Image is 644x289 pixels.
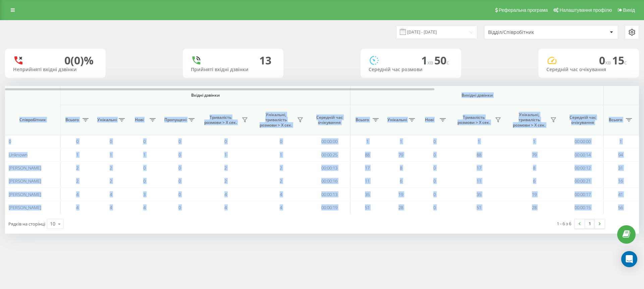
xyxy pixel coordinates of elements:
span: 51 [365,204,370,210]
span: 0 [178,204,181,210]
span: 0 [433,204,436,210]
span: 56 [618,204,623,210]
span: Унікальні [97,117,117,123]
span: Unknown [9,152,28,158]
span: 0 [433,165,436,171]
span: 2 [76,178,78,184]
span: 19 [398,191,403,197]
span: 4 [110,191,112,197]
div: 1 - 6 з 6 [557,220,571,227]
span: 50 [434,53,449,67]
span: 4 [280,204,282,210]
span: Співробітник [11,117,54,123]
span: 1 [533,138,535,144]
span: 2 [110,165,112,171]
span: 1 [421,53,434,67]
span: Всього [64,117,80,123]
span: Всього [607,117,624,123]
span: 0 [433,138,436,144]
span: 1 [143,152,146,158]
span: c [624,59,627,66]
span: Вихід [623,7,635,13]
span: Середній час очікування [567,115,598,125]
span: 28 [532,204,537,210]
div: Середній час розмови [369,67,453,73]
span: 41 [618,191,623,197]
span: Вихідні дзвінки [366,93,588,98]
td: 00:00:25 [309,148,351,161]
td: 00:00:14 [562,148,604,161]
span: Унікальні, тривалість розмови > Х сек. [510,112,548,128]
span: 31 [618,165,623,171]
span: Налаштування профілю [559,7,612,13]
div: Неприйняті вхідні дзвінки [13,67,98,73]
span: Реферальна програма [499,7,548,13]
span: 2 [224,178,227,184]
span: 0 [599,53,612,67]
span: 0 [143,178,146,184]
span: 79 [532,152,537,158]
span: 4 [143,204,146,210]
span: 0 [9,138,11,144]
span: 4 [76,191,78,197]
span: Всього [354,117,371,123]
span: 94 [618,152,623,158]
span: 0 [224,138,227,144]
span: 1 [400,138,402,144]
div: Відділ/Співробітник [488,30,568,35]
span: 11 [477,178,481,184]
span: Унікальні [387,117,407,123]
span: Рядків на сторінці [8,221,45,227]
span: 0 [433,191,436,197]
span: 17 [477,165,481,171]
span: хв [427,59,434,66]
a: 1 [585,219,595,229]
span: 19 [532,191,537,197]
span: [PERSON_NAME] [9,204,41,210]
span: 0 [178,138,181,144]
span: 79 [398,152,403,158]
span: 1 [110,152,112,158]
td: 00:00:13 [309,188,351,201]
span: c [446,59,449,66]
td: 00:00:19 [309,201,351,214]
div: 13 [259,54,271,67]
span: Пропущені [164,117,186,123]
span: Унікальні, тривалість розмови > Х сек. [257,112,295,128]
span: 0 [178,178,181,184]
span: 16 [618,178,623,184]
span: 0 [143,138,146,144]
span: [PERSON_NAME] [9,191,41,197]
td: 00:00:17 [562,188,604,201]
td: 00:00:16 [309,175,351,188]
span: [PERSON_NAME] [9,178,41,184]
td: 00:00:15 [562,201,604,214]
span: 28 [398,204,403,210]
span: 0 [76,138,78,144]
span: 8 [533,165,535,171]
span: 0 [280,138,282,144]
span: 0 [433,152,436,158]
span: 88 [365,152,370,158]
span: 8 [400,165,402,171]
span: 2 [280,165,282,171]
span: 4 [76,204,78,210]
span: 4 [224,191,227,197]
span: 2 [76,165,78,171]
span: 17 [365,165,370,171]
span: 3 [143,191,146,197]
span: 2 [280,178,282,184]
span: 51 [477,204,481,210]
span: 1 [366,138,369,144]
span: Нові [131,117,148,123]
td: 00:00:21 [562,175,604,188]
div: Open Intercom Messenger [621,251,637,267]
span: Тривалість розмови > Х сек. [201,115,240,125]
div: 10 [50,221,55,227]
td: 00:00:13 [309,161,351,175]
span: 35 [365,191,370,197]
span: 0 [433,178,436,184]
span: 15 [612,53,627,67]
span: 0 [178,152,181,158]
span: 2 [224,165,227,171]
